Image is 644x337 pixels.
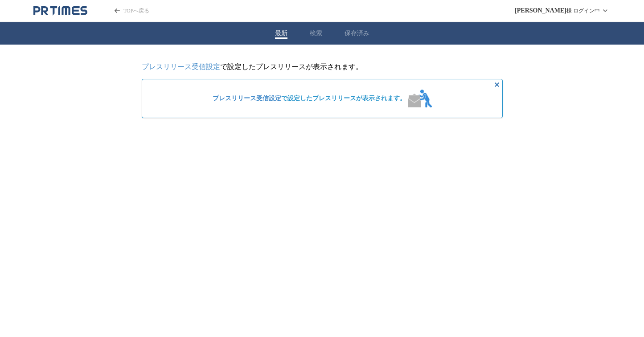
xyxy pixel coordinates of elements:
[142,63,220,70] a: プレスリリース受信設定
[492,79,502,90] button: 非表示にする
[345,29,369,37] button: 保存済み
[33,5,87,16] a: PR TIMESのトップページはこちら
[213,95,281,102] a: プレスリリース受信設定
[310,29,322,37] button: 検索
[213,95,406,103] span: で設定したプレスリリースが表示されます。
[275,29,287,37] button: 最新
[101,7,149,15] a: PR TIMESのトップページはこちら
[515,7,566,14] span: [PERSON_NAME]
[142,62,503,72] p: で設定したプレスリリースが表示されます。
